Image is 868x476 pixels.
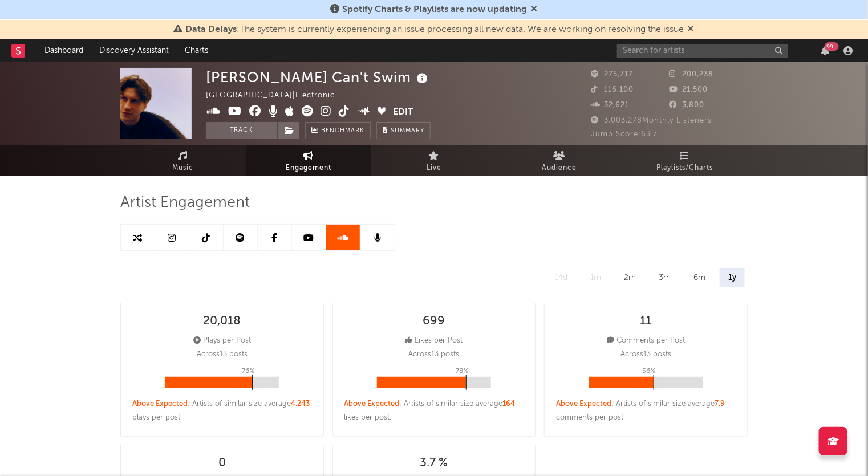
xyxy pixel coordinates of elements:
button: Track [206,122,277,139]
span: Audience [542,161,577,175]
span: 4,243 [291,400,310,408]
span: Jump Score: 63.7 [591,131,658,138]
span: 7.9 [715,400,725,408]
div: 1m [582,268,610,287]
span: 164 [503,400,516,408]
div: 20,018 [203,315,241,328]
p: Across 13 posts [197,348,248,361]
p: 76 % [242,364,254,378]
span: Playlists/Charts [657,161,713,175]
a: Music [120,145,246,176]
button: Edit [394,105,414,120]
a: Audience [497,145,622,176]
span: 275,717 [591,71,633,78]
div: 0 [218,457,226,470]
p: Across 13 posts [408,348,459,361]
div: [GEOGRAPHIC_DATA] | Electronic [206,89,348,103]
button: 99+ [821,46,829,55]
a: Live [371,145,497,176]
span: 116,100 [591,86,634,93]
a: Dashboard [36,39,91,62]
div: [PERSON_NAME] Can't Swim [206,68,431,87]
div: 11 [640,315,652,328]
div: 6m [685,268,714,287]
div: 2m [615,268,644,287]
span: Live [427,161,441,175]
span: Benchmark [321,124,364,138]
span: Engagement [286,161,331,175]
a: Playlists/Charts [622,145,748,176]
span: Above Expected [344,400,400,408]
span: 32,621 [591,101,629,109]
a: Charts [177,39,216,62]
a: Benchmark [305,122,371,139]
span: Dismiss [688,25,695,34]
div: : Artists of similar size average comments per post . [556,397,736,425]
span: : The system is currently experiencing an issue processing all new data. We are working on resolv... [186,25,684,34]
button: Summary [376,122,431,139]
p: 78 % [456,364,468,378]
div: 14d [546,268,576,287]
p: Across 13 posts [620,348,671,361]
a: Engagement [246,145,371,176]
div: Plays per Post [193,334,251,348]
span: Data Delays [186,25,237,34]
span: Music [173,161,194,175]
div: 699 [423,315,445,328]
span: Above Expected [556,400,611,408]
span: Dismiss [531,5,538,14]
div: Likes per Post [405,334,463,348]
span: 21,500 [670,86,708,93]
p: 56 % [643,364,656,378]
div: 99 + [825,42,839,51]
a: Discovery Assistant [91,39,177,62]
span: 3,003,278 Monthly Listeners [591,117,712,124]
div: 3m [650,268,679,287]
span: 200,238 [670,71,714,78]
span: 3,800 [670,101,705,109]
span: Artist Engagement [120,196,250,210]
span: Above Expected [132,400,188,408]
span: Spotify Charts & Playlists are now updating [343,5,528,14]
input: Search for artists [617,44,788,58]
div: 1y [720,268,745,287]
div: : Artists of similar size average likes per post . [344,397,524,425]
span: Summary [391,128,424,134]
div: : Artists of similar size average plays per post . [132,397,312,425]
div: Comments per Post [607,334,685,348]
div: 3.7 % [420,457,448,470]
